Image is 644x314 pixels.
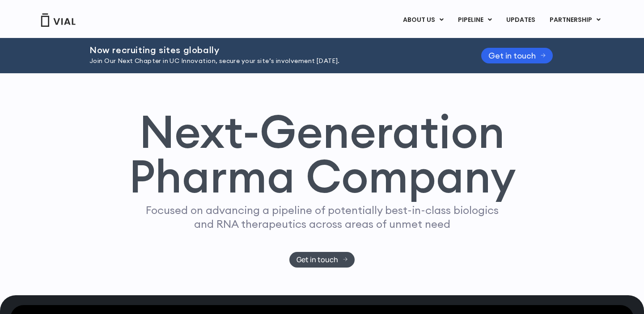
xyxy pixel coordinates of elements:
img: Vial Logo [40,13,76,27]
span: Get in touch [488,52,536,59]
span: Get in touch [297,256,338,263]
a: PARTNERSHIPMenu Toggle [542,13,608,28]
h2: Now recruiting sites globally [89,45,459,55]
h1: Next-Generation Pharma Company [128,109,516,199]
p: Focused on advancing a pipeline of potentially best-in-class biologics and RNA therapeutics acros... [142,203,502,231]
a: Get in touch [289,252,355,268]
a: PIPELINEMenu Toggle [451,13,499,28]
p: Join Our Next Chapter in UC Innovation, secure your site’s involvement [DATE]. [89,56,459,66]
a: ABOUT USMenu Toggle [396,13,450,28]
a: Get in touch [481,48,553,63]
a: UPDATES [499,13,542,28]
